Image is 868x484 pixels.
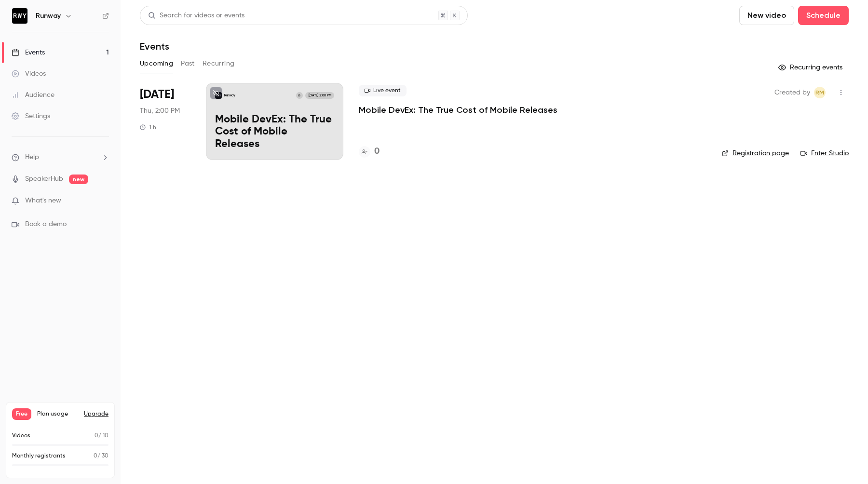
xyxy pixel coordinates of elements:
[12,452,66,460] p: Monthly registrants
[359,145,380,158] a: 0
[12,111,50,121] div: Settings
[800,148,849,158] a: Enter Studio
[814,87,826,98] span: Riley Maguire
[774,60,849,75] button: Recurring events
[37,410,78,418] span: Plan usage
[140,83,190,160] div: Oct 9 Thu, 1:00 PM (America/New York)
[25,174,63,184] a: SpeakerHub
[181,56,195,71] button: Past
[224,93,235,98] p: Runway
[84,410,108,418] button: Upgrade
[203,56,235,71] button: Recurring
[148,11,244,21] div: Search for videos or events
[94,452,108,460] p: / 30
[815,87,824,98] span: RM
[296,92,303,99] div: G
[374,145,380,158] h4: 0
[359,85,407,96] span: Live event
[12,69,46,79] div: Videos
[95,431,108,440] p: / 10
[359,104,557,116] a: Mobile DevEx: The True Cost of Mobile Releases
[12,48,45,57] div: Events
[25,196,61,206] span: What's new
[25,219,67,229] span: Book a demo
[12,431,30,440] p: Videos
[206,83,343,160] a: Mobile DevEx: The True Cost of Mobile ReleasesRunwayG[DATE] 2:00 PMMobile DevEx: The True Cost of...
[97,197,109,205] iframe: Noticeable Trigger
[36,11,61,21] h6: Runway
[140,123,156,131] div: 1 h
[140,106,180,116] span: Thu, 2:00 PM
[12,90,54,100] div: Audience
[69,175,88,184] span: new
[140,87,174,102] span: [DATE]
[12,408,31,420] span: Free
[12,8,27,24] img: Runway
[25,152,39,162] span: Help
[722,148,789,158] a: Registration page
[95,433,98,439] span: 0
[798,6,849,25] button: Schedule
[774,87,810,98] span: Created by
[140,56,173,71] button: Upcoming
[215,114,334,151] p: Mobile DevEx: The True Cost of Mobile Releases
[94,453,97,459] span: 0
[140,40,169,52] h1: Events
[739,6,794,25] button: New video
[12,152,109,162] li: help-dropdown-opener
[305,92,334,99] span: [DATE] 2:00 PM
